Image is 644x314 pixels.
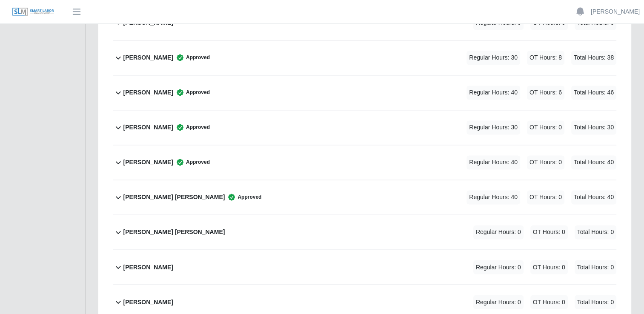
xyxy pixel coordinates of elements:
[530,260,568,274] span: OT Hours: 0
[473,225,524,239] span: Regular Hours: 0
[123,228,225,237] b: [PERSON_NAME] [PERSON_NAME]
[571,155,616,169] span: Total Hours: 40
[12,7,54,17] img: SLM Logo
[173,53,210,62] span: Approved
[113,250,616,284] button: [PERSON_NAME] Regular Hours: 0 OT Hours: 0 Total Hours: 0
[527,190,564,204] span: OT Hours: 0
[575,295,616,309] span: Total Hours: 0
[113,145,616,180] button: [PERSON_NAME] Approved Regular Hours: 40 OT Hours: 0 Total Hours: 40
[467,86,520,100] span: Regular Hours: 40
[571,120,616,134] span: Total Hours: 30
[123,53,173,62] b: [PERSON_NAME]
[467,190,520,204] span: Regular Hours: 40
[123,88,173,97] b: [PERSON_NAME]
[527,86,564,100] span: OT Hours: 6
[571,190,616,204] span: Total Hours: 40
[571,86,616,100] span: Total Hours: 46
[530,295,568,309] span: OT Hours: 0
[527,120,564,134] span: OT Hours: 0
[467,120,520,134] span: Regular Hours: 30
[123,297,173,306] b: [PERSON_NAME]
[530,225,568,239] span: OT Hours: 0
[527,51,564,65] span: OT Hours: 8
[123,158,173,167] b: [PERSON_NAME]
[113,180,616,214] button: [PERSON_NAME] [PERSON_NAME] Approved Regular Hours: 40 OT Hours: 0 Total Hours: 40
[571,51,616,65] span: Total Hours: 38
[113,40,616,75] button: [PERSON_NAME] Approved Regular Hours: 30 OT Hours: 8 Total Hours: 38
[113,75,616,110] button: [PERSON_NAME] Approved Regular Hours: 40 OT Hours: 6 Total Hours: 46
[173,123,210,131] span: Approved
[527,155,564,169] span: OT Hours: 0
[467,51,520,65] span: Regular Hours: 30
[173,88,210,97] span: Approved
[473,260,524,274] span: Regular Hours: 0
[467,155,520,169] span: Regular Hours: 40
[113,215,616,249] button: [PERSON_NAME] [PERSON_NAME] Regular Hours: 0 OT Hours: 0 Total Hours: 0
[575,260,616,274] span: Total Hours: 0
[225,193,261,201] span: Approved
[591,7,640,16] a: [PERSON_NAME]
[123,263,173,271] b: [PERSON_NAME]
[113,110,616,145] button: [PERSON_NAME] Approved Regular Hours: 30 OT Hours: 0 Total Hours: 30
[123,123,173,132] b: [PERSON_NAME]
[473,295,524,309] span: Regular Hours: 0
[575,225,616,239] span: Total Hours: 0
[173,158,210,166] span: Approved
[123,193,225,202] b: [PERSON_NAME] [PERSON_NAME]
